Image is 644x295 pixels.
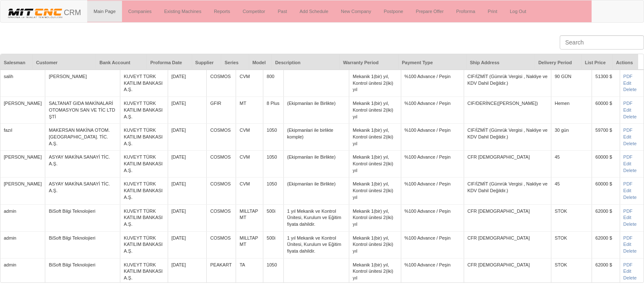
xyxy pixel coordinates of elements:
td: 1 yıl Mekanik ve Kontrol Ünitesi, Kurulum ve Eğitim fiyata dahildir. [283,231,349,258]
td: COSMOS [207,70,236,97]
td: [PERSON_NAME] [45,70,120,97]
td: COSMOS [207,124,236,151]
td: %100 Advance / Peşin [401,124,464,151]
td: [DATE] [168,151,207,178]
td: SALTANAT GIDA MAKİNALARİ OTOMASYON SAN VE TİC LTD ŞTİ [45,97,120,124]
td: CFR [DEMOGRAPHIC_DATA] [464,258,551,285]
td: CFR [DEMOGRAPHIC_DATA] [464,204,551,231]
td: 60000 $ [592,97,620,124]
a: Postpone [377,1,409,22]
td: admin [0,258,45,285]
td: Mekanik 1(bir) yıl, Kontrol ünitesi 2(iki) yıl [349,231,401,258]
a: Edit [623,215,631,220]
td: [PERSON_NAME] [0,151,45,178]
td: 59700 $ [592,124,620,151]
td: 60000 $ [592,151,620,178]
td: %100 Advance / Peşin [401,178,464,204]
a: PDF [623,128,633,133]
td: 1050 [263,178,284,204]
a: Delete [623,114,637,119]
td: admin [0,231,45,258]
td: ASYAY MAKİNA SANAYİ TİC. A.Ş. [45,151,120,178]
a: New Company [335,1,377,22]
td: 45 [551,151,592,178]
td: MILLTAP MT [236,231,263,258]
td: CFR [DEMOGRAPHIC_DATA] [464,231,551,258]
td: Mekanik 1(bir) yıl, Kontrol ünitesi 2(iki) yıl [349,258,401,285]
td: BiSoft Bilgi Teknolojieri [45,258,120,285]
td: STOK [551,231,592,258]
div: Bank Account [96,54,146,71]
td: %100 Advance / Peşin [401,151,464,178]
td: Mekanik 1(bir) yıl, Kontrol ünitesi 2(iki) yıl [349,124,401,151]
a: Delete [623,248,637,253]
td: 1050 [263,124,284,151]
a: Log Out [504,1,532,22]
td: [PERSON_NAME] [0,97,45,124]
td: [DATE] [168,70,207,97]
td: %100 Advance / Peşin [401,231,464,258]
td: (Ekipmanlari ile birlikte komple) [283,124,349,151]
a: PDF [623,181,633,186]
a: Delete [623,195,637,200]
a: Edit [623,107,631,112]
a: PDF [623,154,633,159]
td: COSMOS [207,151,236,178]
td: (Ekipmanları ile Birlikte) [283,178,349,204]
td: %100 Advance / Peşin [401,204,464,231]
a: Add Schedule [293,1,335,22]
td: 90 GÜN [551,70,592,97]
td: COSMOS [207,178,236,204]
td: [DATE] [168,97,207,124]
td: Hemen [551,97,592,124]
td: 8 Plus [263,97,284,124]
div: Supplier [192,54,221,71]
div: Warranty Period [340,54,398,71]
a: Delete [623,141,637,146]
td: Mekanik 1(bir) yıl, Kontrol ünitesi 2(iki) yıl [349,97,401,124]
td: MT [236,97,263,124]
div: Model [249,54,271,71]
div: Salesman [0,54,32,71]
td: 500i [263,204,284,231]
td: [DATE] [168,178,207,204]
td: CIF/DERİNCE([PERSON_NAME]) [464,97,551,124]
td: KUVEYT TÜRK KATILIM BANKASI A.Ş. [120,178,168,204]
input: Search [560,35,644,50]
td: 30 gün [551,124,592,151]
td: 1 yıl Mekanik ve Kontrol Ünitesi, Kurulum ve Eğitim fiyata dahildir. [283,204,349,231]
a: Edit [623,188,631,193]
td: 500i [263,231,284,258]
td: fazıl [0,124,45,151]
td: 1050 [263,258,284,285]
td: 45 [551,178,592,204]
a: Existing Machines [158,1,208,22]
td: CVM [236,70,263,97]
td: BiSoft Bilgi Teknolojieri [45,231,120,258]
a: Delete [623,87,637,92]
a: PDF [623,209,633,214]
div: Description [272,54,339,71]
td: 62000 $ [592,258,620,285]
a: PDF [623,101,633,106]
td: Mekanik 1(bir) yıl, Kontrol ünitesi 2(iki) yıl [349,151,401,178]
td: MAKERSAN MAKİNA OTOM. [GEOGRAPHIC_DATA]. TİC. A.Ş. [45,124,120,151]
td: CFR [DEMOGRAPHIC_DATA] [464,151,551,178]
td: GFIR [207,97,236,124]
a: Edit [623,269,631,274]
td: Mekanik 1(bir) yıl, Kontrol ünitesi 2(iki) yıl [349,178,401,204]
td: [DATE] [168,258,207,285]
a: Companies [122,1,158,22]
div: Actions [613,54,638,71]
a: Print [481,1,504,22]
td: KUVEYT TÜRK KATILIM BANKASI A.Ş. [120,124,168,151]
td: COSMOS [207,204,236,231]
a: PDF [623,74,633,79]
td: 60000 $ [592,178,620,204]
a: Main Page [87,1,122,22]
a: Edit [623,81,631,86]
img: header.png [7,7,64,19]
td: [PERSON_NAME] [0,178,45,204]
td: CVM [236,124,263,151]
a: Delete [623,168,637,173]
